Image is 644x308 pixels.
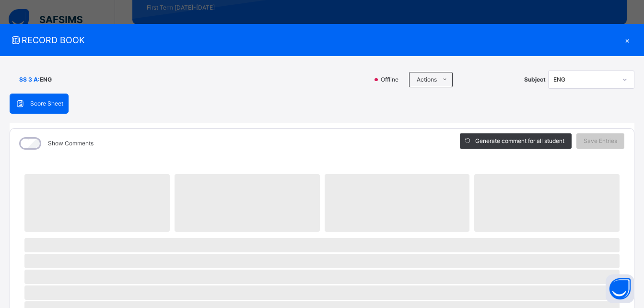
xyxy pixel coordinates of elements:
[606,274,634,303] button: Open asap
[380,75,404,84] span: Offline
[417,75,437,84] span: Actions
[10,34,620,47] span: RECORD BOOK
[19,75,40,84] span: SS 3 A :
[325,174,470,232] span: ‌
[40,75,52,84] span: ENG
[175,174,320,232] span: ‌
[584,137,617,145] span: Save Entries
[24,238,620,252] span: ‌
[30,99,63,108] span: Score Sheet
[48,139,94,148] label: Show Comments
[620,34,634,47] div: ×
[24,270,620,284] span: ‌
[24,254,620,268] span: ‌
[24,285,620,300] span: ‌
[24,174,170,232] span: ‌
[553,75,617,84] div: ENG
[474,174,620,232] span: ‌
[475,137,564,145] span: Generate comment for all student
[524,75,546,84] span: Subject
